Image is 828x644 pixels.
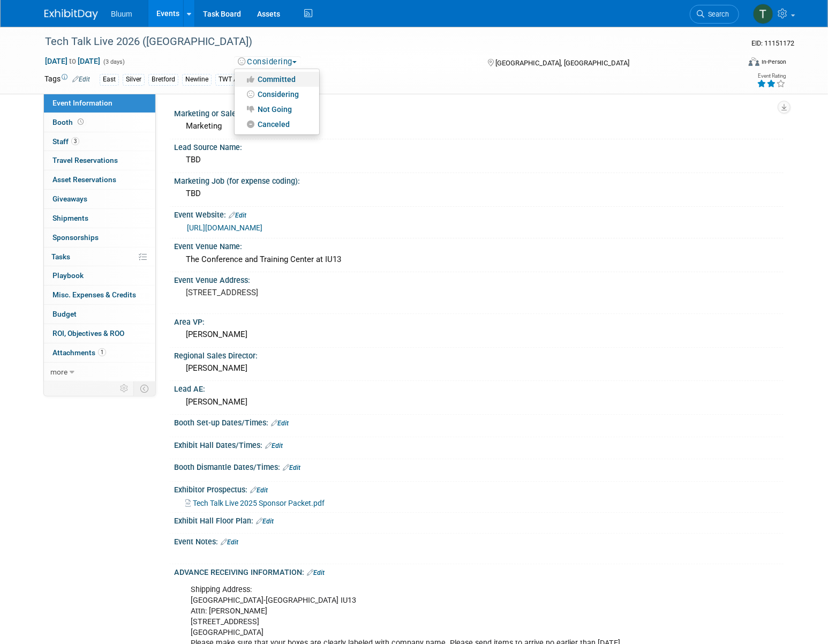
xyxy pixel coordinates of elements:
[193,499,325,507] span: Tech Talk Live 2025 Sponsor Packet.pdf
[44,228,155,247] a: Sponsorships
[44,363,155,381] a: more
[174,272,784,286] div: Event Venue Address:
[44,266,155,285] a: Playbook
[753,4,773,24] img: Taylor Bradley
[234,56,301,68] button: Considering
[98,348,106,356] span: 1
[44,73,90,86] td: Tags
[215,74,254,85] div: TWT Audio
[134,381,156,395] td: Toggle Event Tabs
[174,459,784,473] div: Booth Dismantle Dates/Times:
[229,212,246,219] a: Edit
[52,137,79,146] span: Staff
[186,288,416,297] pre: [STREET_ADDRESS]
[50,368,67,376] span: more
[44,170,155,189] a: Asset Reservations
[52,329,124,338] span: ROI, Objectives & ROO
[250,486,268,494] a: Edit
[41,32,723,51] div: Tech Talk Live 2026 ([GEOGRAPHIC_DATA])
[174,173,784,186] div: Marketing Job (for expense coding):
[102,58,125,65] span: (3 days)
[690,5,739,24] a: Search
[174,482,784,496] div: Exhibitor Prospectus:
[174,381,784,394] div: Lead AE:
[307,569,325,576] a: Edit
[52,290,136,299] span: Misc. Expenses & Credits
[44,248,155,266] a: Tasks
[174,564,784,578] div: ADVANCE RECEIVING INFORMATION:
[271,420,289,427] a: Edit
[182,152,776,168] div: TBD
[495,59,629,67] span: [GEOGRAPHIC_DATA], [GEOGRAPHIC_DATA]
[182,251,776,268] div: The Conference and Training Center at IU13
[174,238,784,252] div: Event Venue Name:
[67,57,78,65] span: to
[174,348,784,361] div: Regional Sales Director:
[44,209,155,228] a: Shipments
[52,175,116,184] span: Asset Reservations
[44,113,155,132] a: Booth
[52,194,87,203] span: Giveaways
[174,139,784,153] div: Lead Source Name:
[123,74,145,85] div: Silver
[100,74,119,85] div: East
[174,415,784,429] div: Booth Set-up Dates/Times:
[44,132,155,151] a: Staff3
[221,538,238,546] a: Edit
[52,348,106,357] span: Attachments
[235,117,319,132] a: Canceled
[76,118,86,126] span: Booth not reserved yet
[115,381,134,395] td: Personalize Event Tab Strip
[174,314,784,327] div: Area VP:
[52,118,86,126] span: Booth
[44,151,155,170] a: Travel Reservations
[44,286,155,304] a: Misc. Expenses & Credits
[174,437,784,451] div: Exhibit Hall Dates/Times:
[235,102,319,117] a: Not Going
[182,118,776,134] div: Marketing
[52,271,84,280] span: Playbook
[182,394,776,410] div: [PERSON_NAME]
[749,57,759,66] img: Format-Inperson.png
[52,99,112,107] span: Event Information
[182,185,776,202] div: TBD
[174,207,784,221] div: Event Website:
[182,360,776,377] div: [PERSON_NAME]
[111,10,132,18] span: Bluum
[283,464,300,471] a: Edit
[44,343,155,362] a: Attachments1
[44,9,98,20] img: ExhibitDay
[52,156,118,164] span: Travel Reservations
[52,310,77,318] span: Budget
[44,324,155,343] a: ROI, Objectives & ROO
[174,534,784,548] div: Event Notes:
[174,513,784,527] div: Exhibit Hall Floor Plan:
[751,39,794,47] span: Event ID: 11151172
[704,10,729,18] span: Search
[761,58,786,66] div: In-Person
[235,87,319,102] a: Considering
[72,76,90,83] a: Edit
[52,214,88,222] span: Shipments
[676,56,786,72] div: Event Format
[148,74,178,85] div: Bretford
[185,499,325,507] a: Tech Talk Live 2025 Sponsor Packet.pdf
[51,252,70,261] span: Tasks
[265,442,283,450] a: Edit
[757,73,786,79] div: Event Rating
[256,518,274,525] a: Edit
[187,223,262,232] a: [URL][DOMAIN_NAME]
[182,74,212,85] div: Newline
[182,326,776,343] div: [PERSON_NAME]
[44,305,155,324] a: Budget
[71,137,79,145] span: 3
[44,94,155,113] a: Event Information
[235,72,319,87] a: Committed
[174,106,784,119] div: Marketing or Sales Run:
[52,233,99,242] span: Sponsorships
[44,56,101,66] span: [DATE] [DATE]
[44,190,155,208] a: Giveaways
